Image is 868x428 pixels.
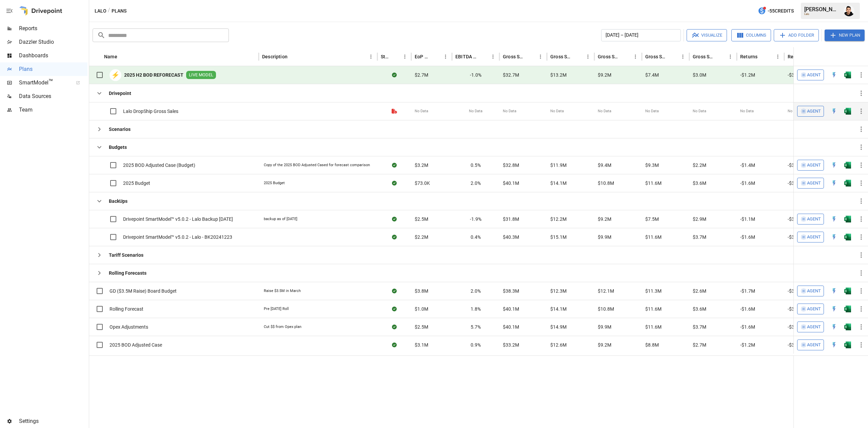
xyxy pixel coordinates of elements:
[503,72,519,78] span: $32.7M
[831,324,837,330] div: Open in Quick Edit
[415,109,428,114] span: No Data
[550,234,567,240] span: $15.1M
[740,216,755,222] span: -$1.1M
[693,72,706,78] span: $3.0M
[264,180,285,186] div: 2025 Budget
[807,305,821,313] span: Agent
[693,54,715,59] div: Gross Sales: Retail
[598,288,614,294] span: $12.1M
[109,252,143,258] b: Tariff Scenarios
[19,79,68,87] span: SmartModel
[797,286,824,296] button: Agent
[48,78,53,86] span: ™
[550,342,567,348] span: $12.6M
[415,342,428,348] span: $3.1M
[503,306,519,312] span: $40.1M
[693,342,706,348] span: $2.7M
[488,52,498,61] button: EBITDA Margin column menu
[109,144,127,151] b: Budgets
[415,216,428,222] span: $2.5M
[844,306,851,312] img: excel-icon.76473adf.svg
[740,342,755,348] span: -$1.2M
[645,324,662,330] span: $11.6M
[392,234,397,240] div: Sync complete
[797,70,824,80] button: Agent
[503,180,519,187] span: $40.1M
[831,162,837,169] div: Open in Quick Edit
[503,324,519,330] span: $40.1M
[807,287,821,295] span: Agent
[110,288,177,294] span: GD ($3.5M Raise) Board Budget
[788,342,807,348] span: -$376.6K
[124,72,183,78] b: 2025 H2 BOD REFORECAST
[768,7,794,15] span: -55 Credits
[740,234,755,240] span: -$1.6M
[693,306,706,312] span: $3.6M
[19,65,87,73] span: Plans
[758,52,768,61] button: Sort
[455,54,478,59] div: EBITDA Margin
[788,216,807,222] span: -$363.1K
[471,180,481,187] span: 2.0%
[109,126,131,133] b: Scenarios
[807,179,821,187] span: Agent
[471,234,481,240] span: 0.4%
[645,234,662,240] span: $11.6M
[844,234,851,240] div: Open in Excel
[598,162,611,169] span: $9.4M
[186,72,216,78] span: LIVE MODEL
[503,109,516,114] span: No Data
[844,162,851,169] img: excel-icon.76473adf.svg
[755,5,796,17] button: -55Credits
[598,72,611,78] span: $9.2M
[693,162,706,169] span: $2.2M
[104,54,117,59] div: Name
[631,52,640,61] button: Gross Sales: Marketplace column menu
[598,234,611,240] span: $9.9M
[859,52,868,61] button: Sort
[788,54,810,59] div: Returns: DTC Online
[693,180,706,187] span: $3.6M
[788,324,807,330] span: -$388.3K
[391,52,400,61] button: Sort
[264,306,289,312] div: Pre [DATE] Roll
[844,288,851,294] img: excel-icon.76473adf.svg
[366,52,376,61] button: Description column menu
[123,108,178,115] span: Lalo DropShip Gross Sales
[844,180,851,187] div: Open in Excel
[392,216,397,222] div: Sync complete
[831,180,837,187] div: Open in Quick Edit
[645,216,659,222] span: $7.5M
[110,306,143,312] span: Rolling Forecast
[503,234,519,240] span: $40.3M
[621,52,631,61] button: Sort
[471,306,481,312] span: 1.8%
[788,306,807,312] span: -$372.0K
[598,109,611,114] span: No Data
[645,342,659,348] span: $8.8M
[598,180,614,187] span: $10.8M
[678,52,688,61] button: Gross Sales: Wholesale column menu
[740,306,755,312] span: -$1.6M
[844,216,851,222] div: Open in Excel
[264,288,301,294] div: Raise $3.5M in March
[774,29,819,41] button: Add Folder
[731,29,771,41] button: Columns
[550,306,567,312] span: $14.1M
[804,13,840,16] div: Lalo
[788,72,807,78] span: -$395.4K
[415,162,428,169] span: $3.2M
[797,178,824,189] button: Agent
[123,216,233,222] span: Drivepoint SmartModel™ v5.0.2 - Lalo Backup [DATE]
[19,417,87,425] span: Settings
[123,180,150,187] span: 2025 Budget
[264,162,370,168] div: Copy of the 2025 BOD Adjusted Cased for forecast comparison
[831,72,837,78] div: Open in Quick Edit
[400,52,410,61] button: Status column menu
[773,52,783,61] button: Returns column menu
[687,29,727,41] button: Visualize
[740,54,757,59] div: Returns
[807,233,821,241] span: Agent
[118,52,127,61] button: Sort
[598,342,611,348] span: $9.2M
